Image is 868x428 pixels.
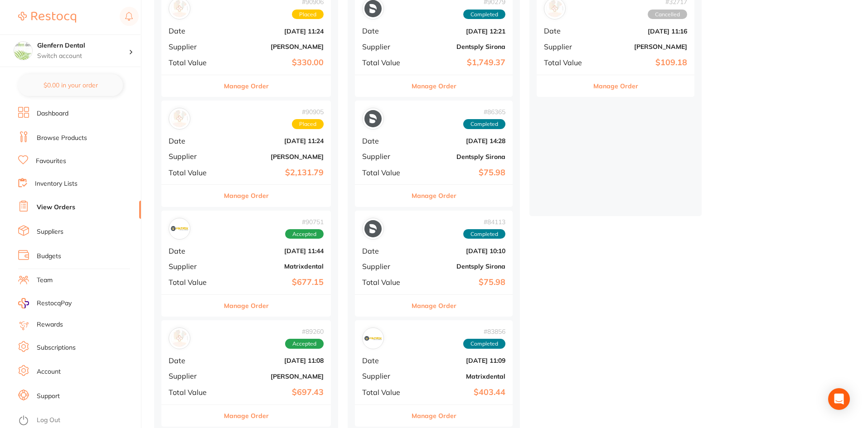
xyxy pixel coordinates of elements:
b: $75.98 [415,278,505,287]
b: $677.15 [225,278,324,287]
a: Account [37,367,61,376]
img: Restocq Logo [18,12,76,23]
span: Date [362,137,407,145]
span: Placed [292,119,324,129]
span: Date [362,356,407,365]
div: Matrixdental#90751AcceptedDate[DATE] 11:44SupplierMatrixdentalTotal Value$677.15Manage Order [161,211,331,317]
b: [DATE] 11:44 [225,247,324,255]
b: Dentsply Sirona [415,153,505,160]
b: $1,749.37 [415,58,505,67]
span: Total Value [362,168,407,177]
span: Total Value [169,278,218,286]
b: Matrixdental [415,373,505,380]
b: [PERSON_NAME] [225,373,324,380]
b: [PERSON_NAME] [596,43,687,50]
span: Supplier [169,262,218,270]
span: RestocqPay [37,299,72,308]
b: [DATE] 14:28 [415,137,505,144]
span: # 90905 [292,108,324,115]
b: [DATE] 11:08 [225,357,324,364]
span: Supplier [169,43,218,51]
button: Manage Order [224,405,269,427]
b: [DATE] 10:10 [415,247,505,255]
span: Date [362,27,407,35]
span: # 86365 [463,108,505,115]
span: Date [169,356,218,365]
span: Accepted [285,229,324,239]
span: Supplier [169,372,218,380]
button: Manage Order [412,295,456,317]
span: Accepted [285,339,324,349]
span: # 83856 [463,328,505,335]
button: Manage Order [412,405,456,427]
p: Switch account [37,52,129,61]
span: Supplier [169,152,218,160]
span: Supplier [362,152,407,160]
a: Subscriptions [37,343,76,352]
button: Manage Order [593,75,638,97]
img: Glenfern Dental [14,42,32,60]
span: Total Value [362,388,407,396]
a: Dashboard [37,109,68,118]
button: Manage Order [412,185,456,207]
a: Restocq Logo [18,7,76,28]
span: Total Value [362,278,407,286]
a: Support [37,392,60,401]
img: Dentsply Sirona [364,110,382,127]
a: View Orders [37,203,75,212]
span: Total Value [169,58,218,67]
b: $330.00 [225,58,324,67]
img: Adam Dental [171,330,188,347]
span: Total Value [544,58,589,67]
button: Manage Order [224,295,269,317]
span: Date [169,27,218,35]
button: Log Out [18,414,138,428]
span: Date [169,137,218,145]
span: # 90751 [285,218,324,226]
a: Rewards [37,320,63,329]
button: Manage Order [412,75,456,97]
a: RestocqPay [18,298,72,308]
b: [DATE] 11:16 [596,28,687,35]
a: Suppliers [37,227,63,236]
img: Dentsply Sirona [364,220,382,237]
span: Date [544,27,589,35]
span: Total Value [169,168,218,177]
span: Completed [463,229,505,239]
b: [DATE] 12:21 [415,28,505,35]
b: $109.18 [596,58,687,67]
div: Adam Dental#89260AcceptedDate[DATE] 11:08Supplier[PERSON_NAME]Total Value$697.43Manage Order [161,320,331,427]
h4: Glenfern Dental [37,41,129,50]
span: Supplier [544,43,589,51]
b: $403.44 [415,388,505,397]
b: [PERSON_NAME] [225,43,324,50]
span: Supplier [362,43,407,51]
button: $0.00 in your order [18,74,123,96]
b: [PERSON_NAME] [225,153,324,160]
img: Matrixdental [364,330,382,347]
a: Budgets [37,252,61,261]
span: Supplier [362,262,407,270]
span: Completed [463,119,505,129]
span: Cancelled [648,10,687,19]
img: Adam Dental [171,110,188,127]
b: Dentsply Sirona [415,263,505,270]
b: [DATE] 11:24 [225,137,324,144]
button: Manage Order [224,75,269,97]
span: Date [169,247,218,255]
b: [DATE] 11:09 [415,357,505,364]
span: Supplier [362,372,407,380]
span: Date [362,247,407,255]
b: $2,131.79 [225,168,324,178]
span: # 89260 [285,328,324,335]
span: Completed [463,10,505,19]
a: Team [37,276,53,285]
a: Favourites [36,157,66,166]
b: [DATE] 11:24 [225,28,324,35]
a: Browse Products [37,134,87,143]
span: # 84113 [463,218,505,226]
span: Completed [463,339,505,349]
span: Placed [292,10,324,19]
div: Open Intercom Messenger [828,388,850,410]
span: Total Value [169,388,218,396]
